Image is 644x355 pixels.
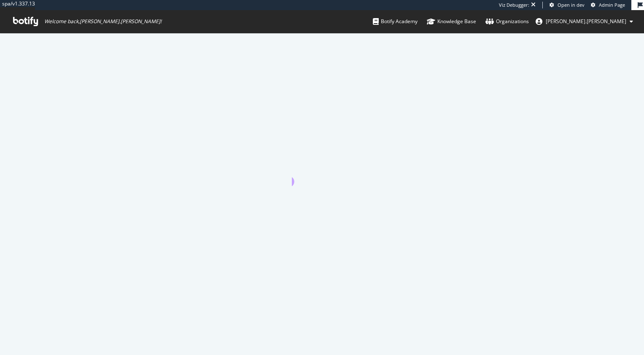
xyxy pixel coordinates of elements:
[485,17,529,26] div: Organizations
[550,2,585,8] a: Open in dev
[427,17,476,26] div: Knowledge Base
[546,18,626,25] span: heidi.noonan
[373,10,418,33] a: Botify Academy
[373,17,418,26] div: Botify Academy
[558,2,585,8] span: Open in dev
[485,10,529,33] a: Organizations
[599,2,625,8] span: Admin Page
[529,15,640,28] button: [PERSON_NAME].[PERSON_NAME]
[44,18,162,25] span: Welcome back, [PERSON_NAME].[PERSON_NAME] !
[427,10,476,33] a: Knowledge Base
[499,2,529,8] div: Viz Debugger:
[591,2,625,8] a: Admin Page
